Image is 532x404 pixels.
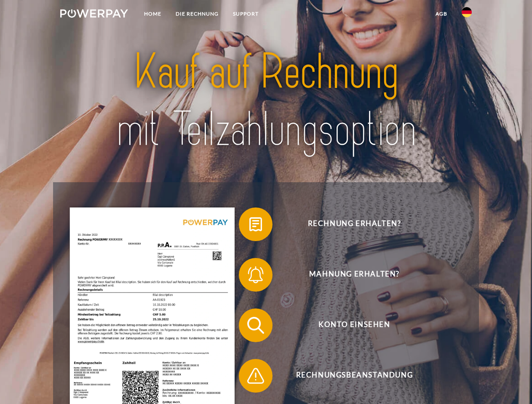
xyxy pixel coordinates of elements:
a: DIE RECHNUNG [168,6,226,21]
button: Konto einsehen [239,308,458,342]
img: logo-powerpay-white.svg [60,9,128,18]
img: qb_search.svg [245,315,266,336]
a: agb [428,6,454,21]
img: qb_warning.svg [245,365,266,386]
a: SUPPORT [226,6,266,21]
img: qb_bill.svg [245,214,266,235]
span: Mahnung erhalten? [251,258,457,292]
img: qb_bell.svg [245,264,266,285]
span: Rechnungsbeanstandung [251,359,457,393]
button: Mahnung erhalten? [239,258,458,292]
button: Rechnung erhalten? [239,207,458,241]
span: Rechnung erhalten? [251,207,457,241]
span: Konto einsehen [251,308,457,342]
button: Rechnungsbeanstandung [239,359,458,393]
img: title-powerpay_de.svg [80,40,452,161]
a: Home [137,6,168,21]
img: de [462,7,472,17]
